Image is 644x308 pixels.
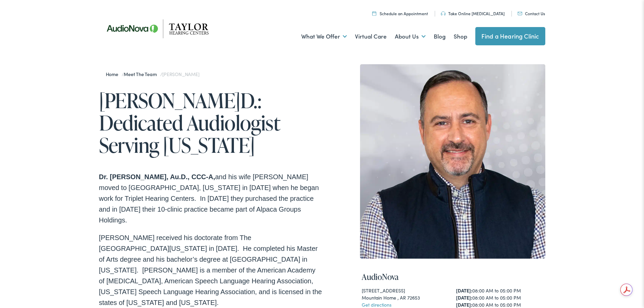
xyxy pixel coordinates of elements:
a: Get directions [362,301,391,308]
a: Home [106,71,122,77]
img: utility icon [441,11,446,16]
h4: AudioNova [362,272,544,282]
a: What We Offer [301,24,347,49]
a: Find a Hearing Clinic [475,27,545,45]
a: Virtual Care [355,24,387,49]
img: Dr. Matthew Taylor is an audiologist at Taylor Hearing Centers serving Tennessee. [360,64,545,259]
p: [PERSON_NAME] received his doctorate from The [GEOGRAPHIC_DATA][US_STATE] in [DATE]. He completed... [99,232,322,308]
div: Mountain Home , AR 72653 [362,294,449,301]
strong: Dr. [PERSON_NAME], Au.D., CCC-A, [99,173,215,181]
h1: [PERSON_NAME]D.: Dedicated Audiologist Serving [US_STATE] [99,89,322,156]
a: Contact Us [518,10,545,16]
strong: [DATE]: [456,287,472,294]
img: utility icon [372,11,376,16]
a: Take Online [MEDICAL_DATA] [441,10,505,16]
a: Shop [454,24,467,49]
div: [STREET_ADDRESS] [362,287,449,294]
a: About Us [395,24,426,49]
a: Meet the Team [124,71,160,77]
p: and his wife [PERSON_NAME] moved to [GEOGRAPHIC_DATA], [US_STATE] in [DATE] when he began work fo... [99,171,322,226]
span: / / [106,71,199,77]
strong: [DATE]: [456,301,472,308]
a: Blog [434,24,446,49]
a: Schedule an Appointment [372,10,428,16]
strong: [DATE]: [456,294,472,301]
span: [PERSON_NAME] [162,71,199,77]
img: utility icon [518,12,522,15]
